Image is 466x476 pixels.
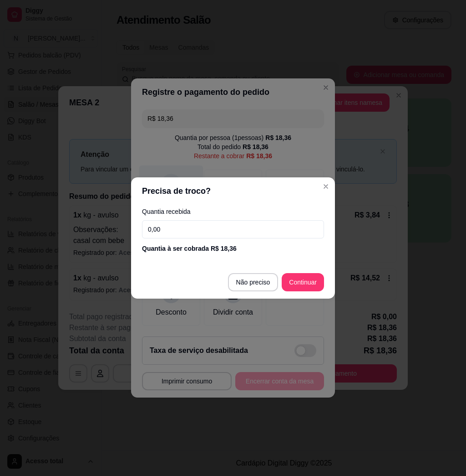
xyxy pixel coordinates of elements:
button: Não preciso [228,273,279,291]
label: Quantia recebida [142,208,324,215]
button: Close [319,179,333,194]
div: Quantia à ser cobrada R$ 18,36 [142,244,324,253]
button: Continuar [282,273,324,291]
header: Precisa de troco? [131,177,335,205]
